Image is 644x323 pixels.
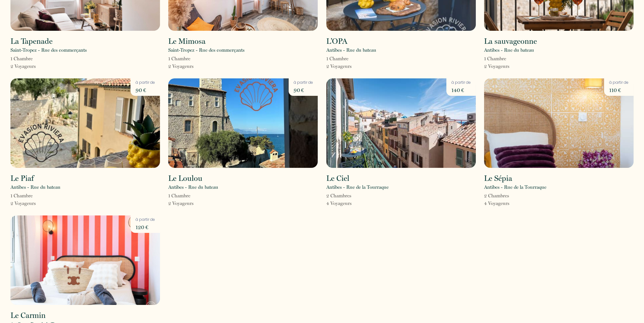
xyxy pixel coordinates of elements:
p: 2 Voyageur [326,63,352,70]
span: s [192,63,194,69]
p: Saint-Tropez - Rue des commerçants [10,46,87,54]
span: s [507,201,509,206]
p: 2 Voyageur [168,200,194,207]
span: s [350,63,352,69]
h2: Le Mimosa [168,37,206,45]
p: 120 € [136,223,155,232]
h2: Le Ciel [326,175,349,182]
img: rental-image [10,78,160,168]
p: 140 € [451,86,471,95]
p: 90 € [294,86,313,95]
p: à partir de [136,217,155,223]
p: 2 Chambre [326,192,352,200]
span: s [507,193,509,199]
p: 1 Chambre [168,55,194,63]
p: Antibes - Rue du bateau [484,46,534,54]
h2: La Tapenade [10,37,53,45]
span: s [350,201,352,206]
p: 2 Voyageur [10,200,36,207]
p: 2 Voyageur [168,63,194,70]
p: Antibes - Rue de la Tourraque [484,183,546,191]
h2: Le Sépia [484,175,512,182]
p: à partir de [136,80,155,86]
h2: La sauvageonne [484,37,537,45]
p: 1 Chambre [326,55,352,63]
span: s [34,63,36,69]
p: Antibes - Rue du bateau [326,46,376,54]
p: 4 Voyageur [326,200,352,207]
p: 110 € [609,86,628,95]
p: à partir de [609,80,628,86]
p: à partir de [451,80,471,86]
p: 2 Chambre [484,192,509,200]
img: rental-image [326,78,476,168]
p: 2 Voyageur [10,63,36,70]
p: 4 Voyageur [484,200,509,207]
h2: Le Loulou [168,175,202,182]
p: 1 Chambre [10,192,36,200]
h2: Le Piaf [10,175,34,182]
h2: L’OPA [326,37,348,45]
p: Antibes - Rue du bateau [10,183,61,191]
span: s [192,201,194,206]
p: 2 Voyageur [484,63,509,70]
img: rental-image [484,78,634,168]
img: rental-image [10,215,160,305]
p: 1 Chambre [10,55,36,63]
p: à partir de [294,80,313,86]
p: Antibes - Rue de la Tourraque [326,183,389,191]
p: Antibes - Rue du bateau [168,183,218,191]
p: Saint-Tropez - Rue des commerçants [168,46,245,54]
span: s [507,63,509,69]
span: s [349,193,351,199]
img: rental-image [168,78,318,168]
span: s [34,201,36,206]
h2: Le Carmin [10,312,46,319]
p: 1 Chambre [168,192,194,200]
p: 90 € [136,86,155,95]
p: 1 Chambre [484,55,509,63]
